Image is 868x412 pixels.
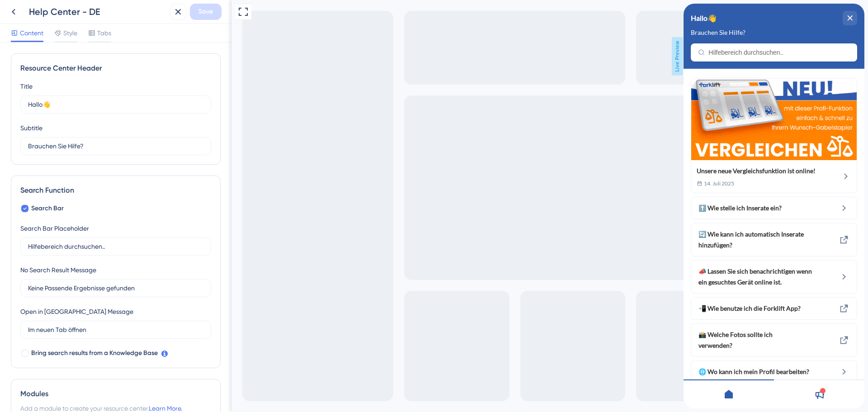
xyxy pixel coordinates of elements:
[20,176,51,184] span: 14. Juli 2025
[15,225,136,247] div: Wie kann ich automatisch Inserate hinzufügen?
[198,6,213,17] span: Save
[28,283,203,293] input: Keine Passende Ergebnisse gefunden
[159,7,174,22] div: close resource center
[7,8,33,21] span: Hallo👋
[28,99,203,109] input: Title
[190,4,222,20] button: Save
[20,123,42,133] div: Subtitle
[7,74,174,189] div: Unsere neue Vergleichsfunktion ist online!
[20,265,96,275] div: No Search Result Message
[15,326,121,347] span: 📸 Welche Fotos sollte ich verwenden?
[28,242,203,251] input: Hilfebereich durchsuchen..
[15,299,121,310] span: 📲 Wie benutze ich die Forklift App?
[25,45,166,52] input: Hilfebereich durchsuchen..
[20,185,211,196] div: Search Function
[20,388,211,399] div: Modules
[20,81,33,92] div: Title
[20,306,133,317] div: Open in [GEOGRAPHIC_DATA] Message
[20,223,89,234] div: Search Bar Placeholder
[21,2,79,13] span: Brauchen Sie Hilfe?
[15,262,136,284] span: 📣 Lassen Sie sich benachrichtigen wenn ein gesuchtes Gerät online ist.
[15,326,136,347] div: Welche Fotos sollte ich verwenden?
[63,28,77,38] span: Style
[149,405,182,412] a: Learn More.
[31,348,158,359] span: Bring search results from a Knowledge Base
[20,405,149,412] span: Add a module to create your resource center.
[97,28,111,38] span: Tabs
[15,199,136,210] span: ⬆️ Wie stelle ich Inserate ein?
[15,363,136,374] div: Wo kann ich mein Profil bearbeiten?
[15,299,136,310] div: Wie benutze ich die Forklift App?
[20,28,43,38] span: Content
[29,5,166,18] div: Help Center - DE
[28,325,203,335] input: Im neuen Tab öffnen
[440,37,452,76] span: Live Preview
[20,63,211,74] div: Resource Center Header
[7,25,62,33] span: Brauchen Sie Hilfe?
[15,262,136,284] div: Lassen Sie sich benachrichtigen wenn ein gesuchtes Gerät online ist.
[85,5,87,12] div: 3
[28,141,203,151] input: Description
[15,199,136,210] div: Wie stelle ich Inserate ein?
[31,203,64,214] span: Search Bar
[15,363,136,374] span: 🌐 Wo kann ich mein Profil bearbeiten?
[15,225,121,247] span: 🔄 Wie kann ich automatisch Inserate hinzufügen?
[13,162,132,173] div: Unsere neue Vergleichsfunktion ist online!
